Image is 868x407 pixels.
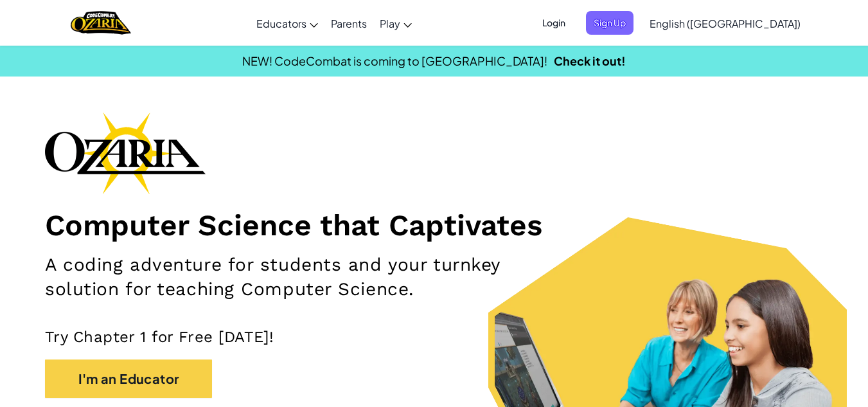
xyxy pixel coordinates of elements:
[250,6,324,41] a: Educators
[45,327,823,347] p: Try Chapter 1 for Free [DATE]!
[45,359,212,398] button: I'm an Educator
[535,11,573,35] button: Login
[643,6,807,41] a: English ([GEOGRAPHIC_DATA])
[554,53,626,68] a: Check it out!
[380,17,400,30] span: Play
[373,6,418,41] a: Play
[242,53,547,68] span: NEW! CodeCombat is coming to [GEOGRAPHIC_DATA]!
[324,6,373,41] a: Parents
[45,207,823,243] h1: Computer Science that Captivates
[45,253,566,302] h2: A coding adventure for students and your turnkey solution for teaching Computer Science.
[71,10,130,36] img: Home
[45,112,206,194] img: Ozaria branding logo
[586,11,633,35] button: Sign Up
[650,17,801,30] span: English ([GEOGRAPHIC_DATA])
[256,17,306,30] span: Educators
[71,10,130,36] a: Ozaria by CodeCombat logo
